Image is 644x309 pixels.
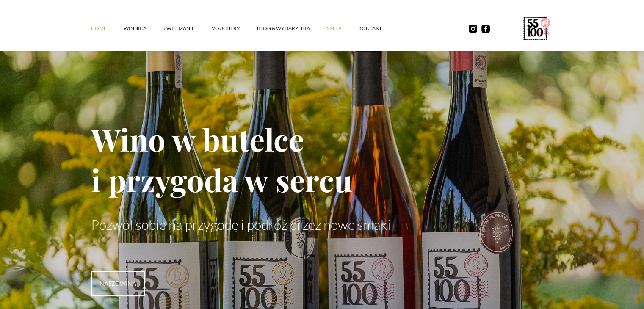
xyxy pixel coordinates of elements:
[91,16,124,41] a: Home
[327,16,358,41] a: SKLEP
[124,16,163,41] a: winnica
[91,119,553,200] h1: Wino w butelce i przygoda w sercu
[91,271,145,296] a: nasze wina
[91,217,553,233] p: Pozwól sobie na przygodę i podróż przez nowe smaki
[212,16,257,41] a: vouchery
[163,16,212,41] a: ZWIEDZANIE
[257,16,327,41] a: Blog & Wydarzenia
[358,16,399,41] a: kontakt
